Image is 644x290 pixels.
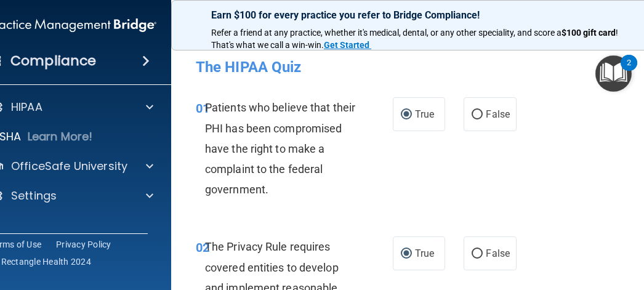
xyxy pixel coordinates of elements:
span: False [486,108,510,120]
strong: $100 gift card [561,28,616,38]
strong: Get Started [324,40,369,50]
p: OfficeSafe University [11,159,127,174]
input: True [401,249,412,259]
a: Get Started [324,40,371,50]
p: Learn More! [28,129,93,144]
p: Settings [11,188,57,203]
span: Refer a friend at any practice, whether it's medical, dental, or any other speciality, and score a [211,28,561,38]
span: 01 [196,101,209,116]
span: False [486,248,510,259]
span: Patients who believe that their PHI has been compromised have the right to make a complaint to th... [205,101,355,196]
a: Privacy Policy [56,238,111,251]
span: True [415,108,434,120]
div: 2 [627,63,631,79]
p: Earn $100 for every practice you refer to Bridge Compliance! [211,9,630,21]
input: False [472,249,483,259]
input: False [472,110,483,119]
span: ! That's what we call a win-win. [211,28,620,50]
button: Open Resource Center, 2 new notifications [595,55,632,92]
input: True [401,110,412,119]
span: 02 [196,240,209,255]
span: True [415,248,434,259]
p: HIPAA [11,100,42,115]
h4: Compliance [10,52,96,70]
